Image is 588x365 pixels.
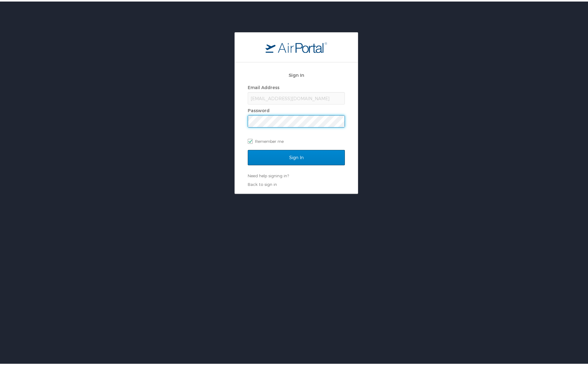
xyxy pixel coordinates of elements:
[248,135,345,144] label: Remember me
[248,172,289,177] a: Need help signing in?
[266,40,327,51] img: logo
[248,148,345,164] input: Sign In
[248,180,277,185] a: Back to sign in
[248,70,345,77] h2: Sign In
[248,106,270,112] label: Password
[248,83,279,88] label: Email Address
